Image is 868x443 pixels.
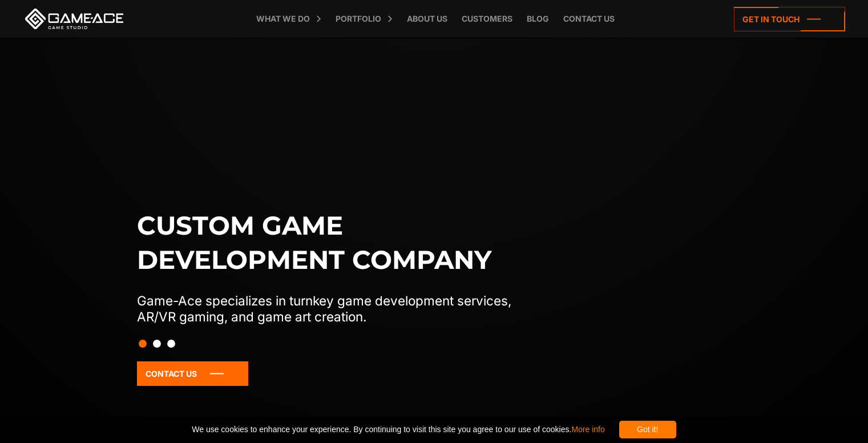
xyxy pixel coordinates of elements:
[167,334,175,353] button: Slide 3
[192,421,604,438] span: We use cookies to enhance your experience. By continuing to visit this site you agree to our use ...
[619,421,676,438] div: Got it!
[571,425,604,434] a: More info
[137,208,535,277] h1: Custom game development company
[137,293,535,325] p: Game-Ace specializes in turnkey game development services, AR/VR gaming, and game art creation.
[139,334,147,353] button: Slide 1
[137,361,248,386] a: Contact Us
[153,334,161,353] button: Slide 2
[734,7,845,31] a: Get in touch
